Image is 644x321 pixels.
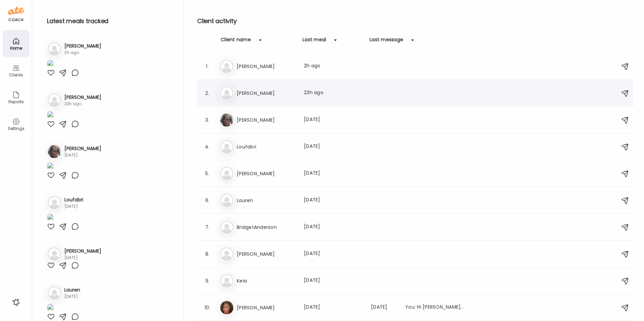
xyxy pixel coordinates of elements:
img: bg-avatar-default.svg [220,140,233,153]
h3: [PERSON_NAME] [64,248,101,255]
img: bg-avatar-default.svg [220,247,233,261]
h3: BridgetAnderson [237,223,296,231]
div: [DATE] [64,294,80,300]
h3: Loufabri [64,196,83,203]
h2: Latest meals tracked [47,16,173,26]
h3: [PERSON_NAME] [64,145,101,152]
div: 3. [203,116,211,124]
div: 5. [203,170,211,178]
h3: [PERSON_NAME] [64,94,101,101]
div: 23h ago [304,89,363,97]
h2: Client activity [197,16,633,26]
div: 2. [203,89,211,97]
img: bg-avatar-default.svg [220,220,233,234]
div: [DATE] [304,143,363,151]
div: 2h ago [304,62,363,70]
img: avatars%2FmWQyMPqCwHNSmvMieIFMfDSjOFz2 [220,301,233,314]
img: ate [8,5,24,16]
img: images%2FpbQgUNqI2Kck939AnQ3TEFOW9km2%2FgLsFLjeoE1sEZv0gei6e%2FCNxtaDuo5Qyy7t0A2bG9_1080 [47,60,54,69]
div: 1. [203,62,211,70]
img: images%2FGXuCsgLDqrWT3M0TVB3XTHvqcw92%2FfcreSAM7gYknfhPxtc6a%2FI8jTbxh50J56BhZJ8XnD_1080 [47,304,54,313]
h3: [PERSON_NAME] [237,62,296,70]
div: Reports [4,100,28,104]
div: Last meal [303,36,326,47]
h3: [PERSON_NAME] [237,116,296,124]
img: images%2FFUuH95Ngm4OAGYimCZiwjvKjofP2%2FHzEWODMlZjhJa6907Vcc%2Fuqv51eIukQ5Fh6LEzP5c_1080 [47,111,54,120]
div: Client name [221,36,251,47]
div: 8. [203,250,211,258]
div: Home [4,46,28,50]
div: Settings [4,126,28,131]
img: bg-avatar-default.svg [48,286,61,300]
img: bg-avatar-default.svg [220,60,233,73]
div: Clients [4,73,28,77]
h3: Lauren [237,196,296,204]
img: bg-avatar-default.svg [48,42,61,56]
div: 4. [203,143,211,151]
img: images%2F4oe6JFsLF4ab4yR0XKDB7a6lkDu1%2Fgv3iuRSvuky1TL2uD6Tr%2FeMGTAo7nSphTNPuGN9oc_1080 [47,162,54,171]
div: [DATE] [371,304,397,312]
div: coach [8,17,23,23]
div: [DATE] [64,255,101,261]
h3: [PERSON_NAME] [237,250,296,258]
div: Last message [370,36,403,47]
h3: Lauren [64,286,80,294]
img: bg-avatar-default.svg [48,93,61,107]
h3: Keia [237,277,296,285]
div: You: Hi [PERSON_NAME] - Good question. If you feel it's helpful to you to log water and coffee to... [405,304,464,312]
h3: [PERSON_NAME] [237,170,296,178]
img: images%2FSqARowySrEfENzyDd8px8vFovDj2%2FU9RKzMCLDZvKZBA2afRq%2FGiwrvUPob8hCyZ3w38zR_1080 [47,213,54,222]
div: [DATE] [304,277,363,285]
div: [DATE] [64,203,83,209]
img: bg-avatar-default.svg [48,247,61,261]
div: 6. [203,196,211,204]
div: 2h ago [64,50,101,56]
h3: [PERSON_NAME] [237,89,296,97]
img: bg-avatar-default.svg [220,194,233,207]
img: avatars%2F4oe6JFsLF4ab4yR0XKDB7a6lkDu1 [48,145,61,158]
img: bg-avatar-default.svg [220,167,233,180]
div: [DATE] [304,223,363,231]
div: [DATE] [304,304,363,312]
img: bg-avatar-default.svg [48,196,61,209]
div: [DATE] [304,116,363,124]
div: [DATE] [304,250,363,258]
h3: Loufabri [237,143,296,151]
div: 23h ago [64,101,101,107]
h3: [PERSON_NAME] [64,43,101,50]
div: 7. [203,223,211,231]
div: 10. [203,304,211,312]
div: [DATE] [64,152,101,158]
div: 9. [203,277,211,285]
img: bg-avatar-default.svg [220,86,233,100]
div: [DATE] [304,196,363,204]
img: avatars%2F4oe6JFsLF4ab4yR0XKDB7a6lkDu1 [220,113,233,127]
img: bg-avatar-default.svg [220,274,233,287]
h3: [PERSON_NAME] [237,304,296,312]
div: [DATE] [304,170,363,178]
